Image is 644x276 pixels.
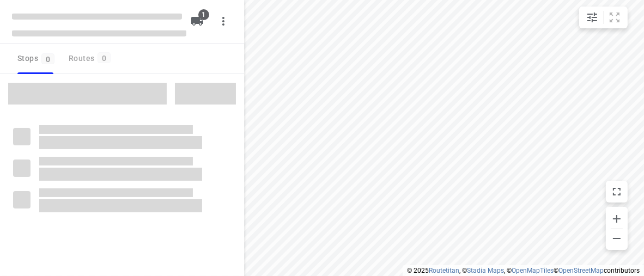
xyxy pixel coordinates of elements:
div: small contained button group [579,7,628,28]
button: Map settings [581,7,603,28]
a: OpenStreetMap [558,267,604,274]
a: Routetitan [429,267,459,274]
li: © 2025 , © , © © contributors [407,267,640,274]
a: Stadia Maps [467,267,504,274]
a: OpenMapTiles [512,267,554,274]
